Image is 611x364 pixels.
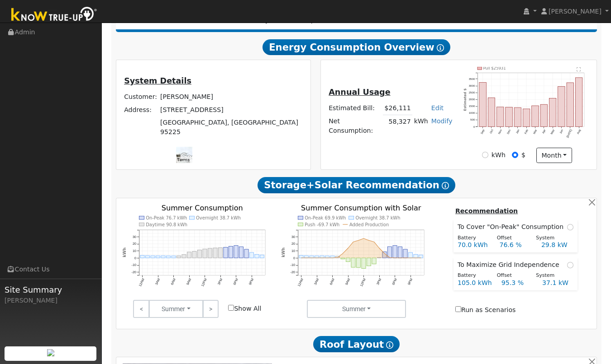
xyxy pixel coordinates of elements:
td: [GEOGRAPHIC_DATA], [GEOGRAPHIC_DATA] 95225 [159,116,304,138]
button: month [536,148,572,163]
span: Site Summary [5,284,97,296]
div: 105.0 kWh [453,278,496,288]
text: 1500 [469,104,475,107]
rect: onclick="" [404,249,408,258]
text: -10 [131,263,136,267]
rect: onclick="" [224,247,228,258]
rect: onclick="" [576,78,583,127]
td: Net Consumption: [327,115,383,137]
text: Jan [516,129,520,135]
td: Customer: [123,91,159,103]
text: Added Production [350,222,389,227]
a: > [203,300,219,318]
rect: onclick="" [161,256,165,258]
rect: onclick="" [315,256,319,258]
circle: onclick="" [405,257,406,259]
img: Know True-Up [7,5,102,25]
rect: onclick="" [219,248,223,258]
circle: onclick="" [395,257,396,259]
u: Recommendation [455,207,518,215]
rect: onclick="" [244,249,248,258]
rect: onclick="" [260,255,264,258]
text: kWh [282,247,286,257]
img: retrieve [47,349,54,356]
label: kWh [492,150,506,160]
circle: onclick="" [353,241,354,243]
rect: onclick="" [234,246,238,258]
a: < [133,300,149,318]
rect: onclick="" [229,246,233,258]
rect: onclick="" [213,248,217,258]
circle: onclick="" [332,257,334,259]
text: 12PM [359,278,367,287]
text: 3AM [313,278,320,285]
rect: onclick="" [320,256,324,258]
text: 500 [470,118,475,121]
text: 6PM [391,278,398,285]
circle: onclick="" [327,257,328,259]
text: On-Peak 76.7 kWh [146,215,187,220]
rect: onclick="" [192,252,196,258]
label: Show All [228,304,261,313]
rect: onclick="" [166,256,170,258]
rect: onclick="" [305,256,309,258]
td: $26,111 [383,102,412,115]
text: Oct [489,129,494,134]
circle: onclick="" [322,257,323,259]
rect: onclick="" [388,247,392,258]
circle: onclick="" [415,257,417,259]
span: To Cover "On-Peak" Consumption [458,222,567,232]
text: 3PM [217,278,224,285]
rect: onclick="" [145,256,149,258]
text: 3500 [469,77,475,80]
circle: onclick="" [363,238,365,239]
circle: onclick="" [400,257,401,259]
rect: onclick="" [203,249,207,258]
text: 12AM [138,278,145,287]
text: 10 [291,249,295,253]
rect: onclick="" [420,255,424,258]
a: Edit [431,104,444,112]
rect: onclick="" [330,256,334,258]
td: [PERSON_NAME] [159,91,304,103]
rect: onclick="" [310,256,314,258]
span: Energy Consumption Overview [263,39,450,56]
u: System Details [124,76,191,85]
text: 9AM [344,278,351,285]
div: [PERSON_NAME] [5,296,97,305]
text: Mar [533,129,538,135]
rect: onclick="" [372,258,377,264]
text: 3AM [154,278,161,285]
text: Pull $25931 [483,66,506,70]
text: 30 [291,235,295,239]
rect: onclick="" [336,256,340,258]
rect: onclick="" [488,98,495,126]
text: [DATE] [566,129,573,138]
rect: onclick="" [393,246,397,258]
a: Modify [431,117,453,125]
text: 9PM [407,278,414,285]
div: System [531,272,571,280]
circle: onclick="" [374,241,375,243]
td: 58,327 [383,115,412,137]
text: 3000 [469,84,475,87]
text: 6PM [233,278,239,285]
rect: onclick="" [208,248,212,258]
text: 12PM [200,278,208,287]
text: 2000 [469,98,475,101]
rect: onclick="" [497,107,504,127]
text: -20 [131,270,136,274]
text: Summer Consumption [162,204,243,212]
input: Show All [228,305,234,311]
i: Show Help [442,182,449,189]
rect: onclick="" [541,104,548,126]
div: System [531,234,571,242]
text: 0 [293,256,295,260]
td: kWh [412,115,430,137]
rect: onclick="" [151,256,155,258]
span: Roof Layout [313,336,400,352]
circle: onclick="" [379,247,380,249]
text: Dec [506,129,511,135]
rect: onclick="" [549,98,557,126]
div: 95.3 % [496,278,537,288]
